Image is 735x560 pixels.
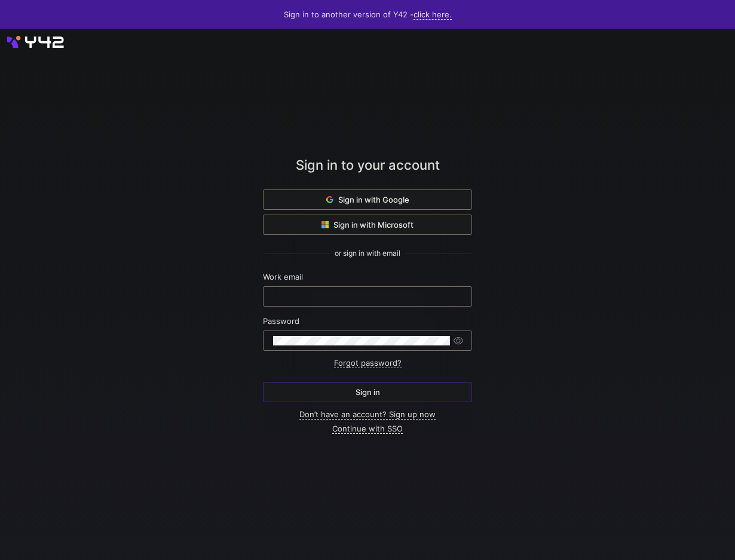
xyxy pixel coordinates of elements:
[356,387,380,397] span: Sign in
[263,215,472,235] button: Sign in with Microsoft
[334,358,402,368] a: Forgot password?
[263,272,303,281] span: Work email
[263,316,299,326] span: Password
[332,424,403,434] a: Continue with SSO
[335,249,400,258] span: or sign in with email
[414,10,452,20] a: click here.
[299,409,436,420] a: Don’t have an account? Sign up now
[263,189,472,210] button: Sign in with Google
[326,195,409,204] span: Sign in with Google
[263,155,472,189] div: Sign in to your account
[263,382,472,402] button: Sign in
[321,220,414,229] span: Sign in with Microsoft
